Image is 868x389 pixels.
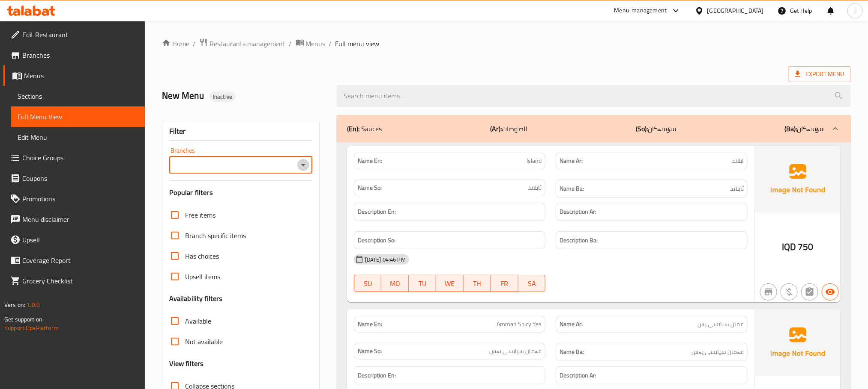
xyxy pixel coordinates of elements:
[27,299,40,310] span: 1.0.0
[169,122,312,141] div: Filter
[385,277,405,290] span: MO
[614,6,667,16] div: Menu-management
[185,210,216,220] span: Free items
[755,146,841,212] img: Ae5nvW7+0k+MAAAAAElFTkSuQmCC
[297,159,309,171] button: Open
[329,38,332,49] li: /
[18,112,138,122] span: Full Menu View
[22,235,138,245] span: Upsell
[289,38,292,49] li: /
[358,347,382,356] strong: Name So:
[185,251,219,261] span: Has choices
[3,189,145,209] a: Promotions
[11,127,145,147] a: Edit Menu
[185,230,246,241] span: Branch specific items
[22,153,138,163] span: Choice Groups
[636,124,676,134] p: سۆسەکان
[358,235,395,246] strong: Description So:
[358,206,396,217] strong: Description En:
[358,370,396,381] strong: Description En:
[22,255,138,265] span: Coverage Report
[185,271,220,282] span: Upsell items
[788,66,851,82] span: Export Menu
[490,122,502,135] b: (Ar):
[18,132,138,142] span: Edit Menu
[296,38,326,49] a: Menus
[337,115,851,142] div: (En): Sauces(Ar):الصوصات(So):سۆسەکان(Ba):سۆسەکان
[11,86,145,106] a: Sections
[707,6,764,15] div: [GEOGRAPHIC_DATA]
[169,359,204,368] h3: View filters
[560,320,583,329] strong: Name Ar:
[354,275,382,292] button: SU
[491,275,518,292] button: FR
[199,38,286,49] a: Restaurants management
[755,309,841,376] img: Ae5nvW7+0k+MAAAAAElFTkSuQmCC
[4,314,44,325] span: Get support on:
[22,194,138,204] span: Promotions
[489,347,542,356] span: عەمان سپایسی یەس
[782,239,796,255] span: IQD
[22,276,138,286] span: Grocery Checklist
[784,122,797,135] b: (Ba):
[781,283,798,301] button: Purchased item
[162,38,851,49] nav: breadcrumb
[162,38,189,49] a: Home
[784,124,825,134] p: سۆسەکان
[440,277,460,290] span: WE
[358,277,378,290] span: SU
[691,347,744,357] span: عەمان سپایسی یەس
[306,38,326,49] span: Menus
[732,156,744,165] span: ايلاند
[335,38,380,49] span: Full menu view
[3,250,145,271] a: Coverage Report
[3,209,145,230] a: Menu disclaimer
[798,239,813,255] span: 750
[795,69,844,80] span: Export Menu
[436,275,464,292] button: WE
[467,277,488,290] span: TH
[560,235,598,246] strong: Description Ba:
[560,370,596,381] strong: Description Ar:
[358,156,382,165] strong: Name En:
[560,183,584,194] strong: Name Ba:
[4,299,25,310] span: Version:
[11,106,145,127] a: Full Menu View
[358,320,382,329] strong: Name En:
[636,122,648,135] b: (So):
[560,156,583,165] strong: Name Ar:
[518,275,546,292] button: SA
[409,275,436,292] button: TU
[347,122,359,135] b: (En):
[522,277,542,290] span: SA
[185,336,223,347] span: Not available
[193,38,196,49] li: /
[490,124,527,134] p: الصوصات
[22,173,138,183] span: Coupons
[3,147,145,168] a: Choice Groups
[22,214,138,224] span: Menu disclaimer
[362,256,409,264] span: [DATE] 04:46 PM
[3,24,145,45] a: Edit Restaurant
[358,183,382,192] strong: Name So:
[3,45,145,65] a: Branches
[3,168,145,189] a: Coupons
[760,283,777,301] button: Not branch specific item
[412,277,433,290] span: TU
[528,183,542,192] span: ئایلاند
[24,71,138,81] span: Menus
[3,271,145,291] a: Grocery Checklist
[22,29,138,40] span: Edit Restaurant
[494,277,515,290] span: FR
[210,93,236,101] span: Inactive
[169,188,312,197] h3: Popular filters
[162,89,326,102] h2: New Menu
[347,124,382,134] p: Sauces
[381,275,409,292] button: MO
[560,347,584,357] strong: Name Ba:
[730,183,744,194] span: ئایلاند
[3,230,145,250] a: Upsell
[18,91,138,101] span: Sections
[337,85,851,107] input: search
[22,50,138,60] span: Branches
